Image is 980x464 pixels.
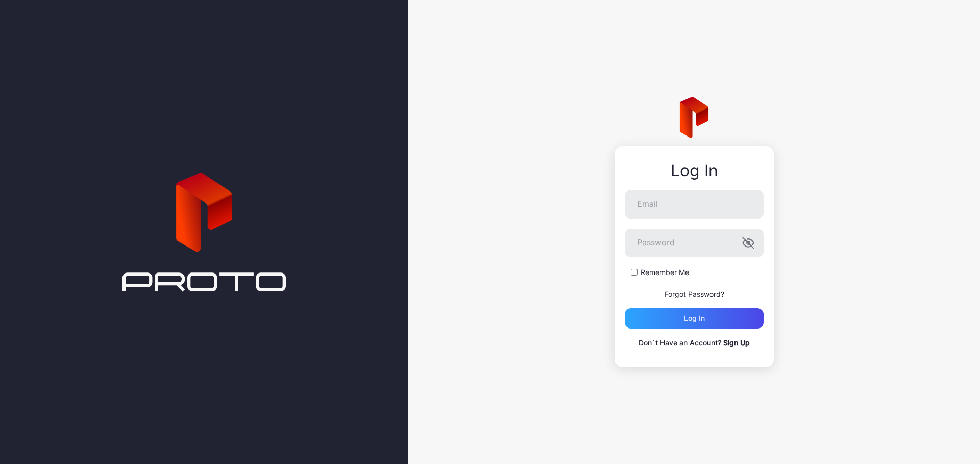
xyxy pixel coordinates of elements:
[742,237,754,249] button: Password
[625,308,764,329] button: Log in
[625,161,764,180] div: Log In
[625,190,764,219] input: Email
[641,267,689,278] label: Remember Me
[625,229,764,257] input: Password
[684,314,705,322] div: Log in
[665,290,724,298] a: Forgot Password?
[723,338,750,347] a: Sign Up
[625,337,764,349] p: Don`t Have an Account?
